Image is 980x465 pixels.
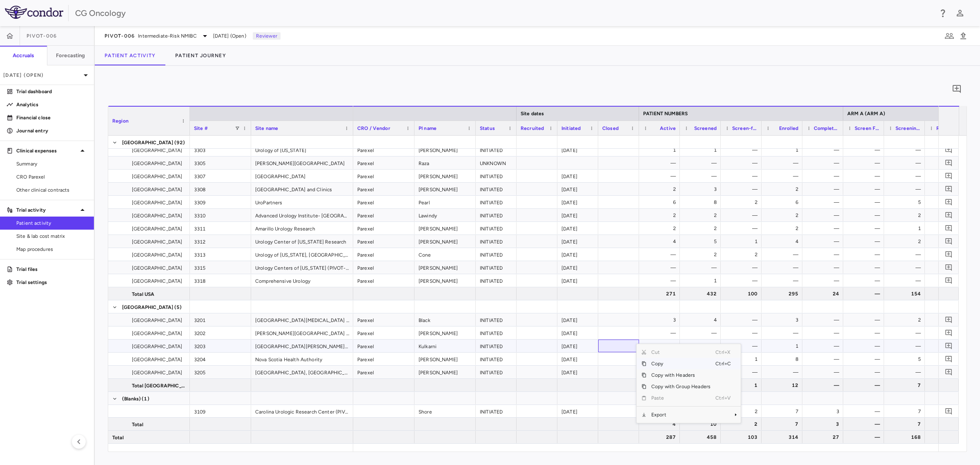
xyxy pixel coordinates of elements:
[851,274,880,287] div: —
[353,340,414,352] div: Parexel
[728,170,757,183] div: —
[190,326,251,339] div: 3202
[943,249,954,260] button: Add comment
[190,235,251,248] div: 3312
[190,222,251,235] div: 3311
[943,236,954,247] button: Add comment
[414,156,476,169] div: Raza
[557,313,598,326] div: [DATE]
[557,405,598,418] div: [DATE]
[851,235,880,248] div: —
[646,196,676,209] div: 6
[687,274,717,287] div: 1
[414,274,476,287] div: [PERSON_NAME]
[945,159,953,167] svg: Add comment
[687,248,717,261] div: 2
[132,222,183,235] span: [GEOGRAPHIC_DATA]
[945,237,953,245] svg: Add comment
[16,232,87,240] span: Site & lab cost matrix
[943,144,954,155] button: Add comment
[943,314,954,325] button: Add comment
[105,33,135,39] span: PIVOT-006
[769,196,798,209] div: 6
[660,125,676,131] span: Active
[16,101,87,108] p: Analytics
[891,222,921,235] div: 1
[936,125,962,131] span: Randomization (Randomization)
[891,274,921,287] div: —
[16,114,87,121] p: Financial close
[16,219,87,227] span: Patient activity
[251,248,353,261] div: Urology of [US_STATE], [GEOGRAPHIC_DATA]
[728,156,757,170] div: —
[687,261,717,274] div: —
[769,156,798,170] div: —
[251,196,353,208] div: UroPartners
[728,235,757,248] div: 1
[728,183,757,196] div: —
[414,196,476,208] div: Pearl
[190,183,251,195] div: 3308
[943,327,954,338] button: Add comment
[851,143,880,156] div: —
[132,235,183,248] span: [GEOGRAPHIC_DATA]
[476,313,517,326] div: INITIATED
[646,358,715,369] span: Copy
[251,170,353,182] div: [GEOGRAPHIC_DATA]
[16,127,87,134] p: Journal entry
[891,143,921,156] div: —
[557,170,598,182] div: [DATE]
[190,353,251,365] div: 3204
[891,196,921,209] div: 5
[414,209,476,221] div: Lawindy
[253,32,281,40] p: Reviewer
[476,340,517,352] div: INITIATED
[851,261,880,274] div: —
[810,222,839,235] div: —
[636,344,741,423] div: Context Menu
[251,261,353,274] div: Urology Centers of [US_STATE] (PIVOT-006)
[715,358,733,369] span: Ctrl+C
[194,125,208,131] span: Site #
[891,170,921,183] div: —
[687,156,717,170] div: —
[945,146,953,154] svg: Add comment
[353,313,414,326] div: Parexel
[687,287,717,300] div: 432
[255,125,278,131] span: Site name
[945,198,953,206] svg: Add comment
[945,355,953,363] svg: Add comment
[557,366,598,378] div: [DATE]
[353,209,414,221] div: Parexel
[943,406,954,417] button: Add comment
[251,183,353,195] div: [GEOGRAPHIC_DATA] and Clinics
[891,156,921,170] div: —
[213,32,246,40] span: [DATE] (Open)
[95,46,165,65] button: Patient Activity
[476,143,517,156] div: INITIATED
[943,275,954,286] button: Add comment
[687,170,717,183] div: —
[16,279,87,286] p: Trial settings
[943,340,954,351] button: Add comment
[687,235,717,248] div: 5
[557,261,598,274] div: [DATE]
[732,125,757,131] span: Screen-failed
[165,46,236,65] button: Patient Journey
[646,248,676,261] div: —
[132,170,183,183] span: [GEOGRAPHIC_DATA]
[419,125,437,131] span: PI name
[132,275,183,288] span: [GEOGRAPHIC_DATA]
[646,209,676,222] div: 2
[16,246,87,253] span: Map procedures
[16,173,87,181] span: CRO Parexel
[769,274,798,287] div: —
[943,197,954,208] button: Add comment
[190,156,251,169] div: 3305
[414,222,476,235] div: [PERSON_NAME]
[851,196,880,209] div: —
[353,326,414,339] div: Parexel
[476,274,517,287] div: INITIATED
[932,222,962,235] div: —
[769,261,798,274] div: —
